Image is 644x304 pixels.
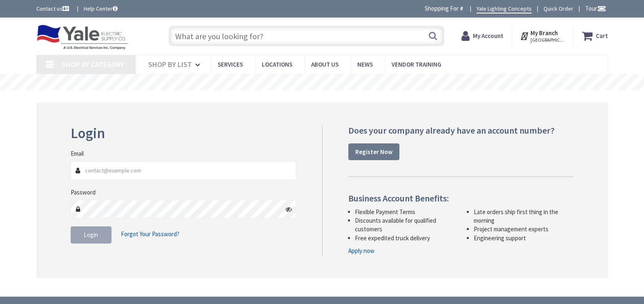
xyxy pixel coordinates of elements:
[474,225,574,233] li: Project management experts
[348,246,374,255] a: Apply now
[355,234,455,242] li: Free expedited truck delivery
[71,188,96,197] label: Password
[585,4,606,12] span: Tour
[425,4,459,12] span: Shopping For
[530,29,558,37] strong: My Branch
[357,60,373,68] span: News
[262,60,292,68] span: Locations
[355,216,455,234] li: Discounts available for qualified customers
[71,161,296,180] input: Email
[36,4,71,13] a: Contact us
[71,149,84,158] label: Email
[460,4,464,12] strong: #
[285,206,292,212] i: Click here to show/hide password
[473,32,504,40] strong: My Account
[121,226,179,242] a: Forgot Your Password?
[474,234,574,242] li: Engineering support
[582,29,608,43] a: Cart
[84,4,118,13] a: Help Center
[218,60,243,68] span: Services
[544,4,573,13] a: Quick Order
[348,193,574,203] h4: Business Account Benefits:
[62,60,124,69] span: Shop By Category
[355,208,455,216] li: Flexible Payment Terms
[71,125,296,141] h2: Login
[530,37,565,43] span: [GEOGRAPHIC_DATA], [GEOGRAPHIC_DATA]
[169,26,444,46] input: What are you looking for?
[348,125,574,135] h4: Does your company already have an account number?
[36,25,129,50] img: Yale Electric Supply Co.
[121,230,179,238] span: Forgot Your Password?
[596,29,608,43] strong: Cart
[84,231,98,239] span: Login
[461,29,504,43] a: My Account
[311,60,339,68] span: About Us
[355,148,392,156] strong: Register Now
[477,4,532,13] a: Yale Lighting Concepts
[348,143,399,161] a: Register Now
[520,29,565,43] div: My Branch [GEOGRAPHIC_DATA], [GEOGRAPHIC_DATA]
[148,60,192,69] span: Shop By List
[71,226,111,244] button: Login
[392,60,441,68] span: Vendor Training
[474,208,574,225] li: Late orders ship first thing in the morning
